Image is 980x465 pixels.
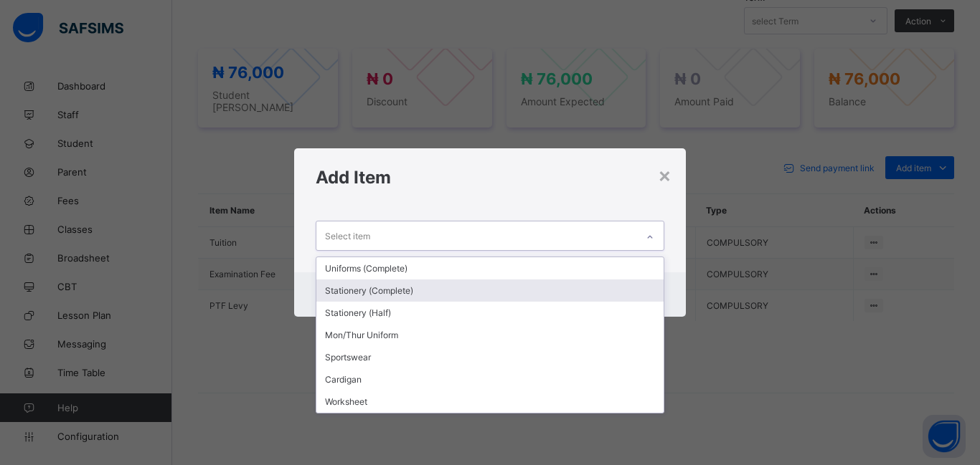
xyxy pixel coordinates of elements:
div: Worksheet [316,390,664,413]
div: Mon/Thur Uniform [316,324,664,346]
div: Select item [325,222,370,249]
div: × [658,163,672,187]
div: Stationery (Half) [316,302,664,324]
div: Stationery (Complete) [316,279,664,302]
div: Uniforms (Complete) [316,257,664,279]
div: Sportswear [316,346,664,368]
div: Cardigan [316,368,664,390]
h1: Add Item [316,167,664,188]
